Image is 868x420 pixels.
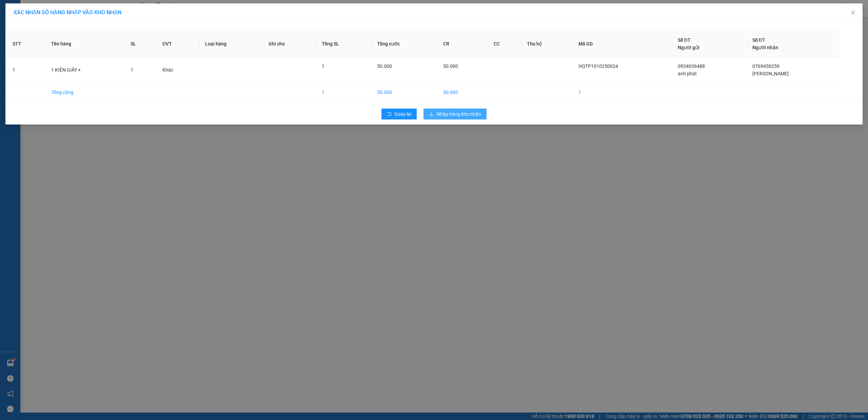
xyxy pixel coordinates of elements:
span: Số ĐT [678,37,691,43]
th: CC [488,31,521,57]
button: Close [844,3,863,22]
span: Người gửi [678,45,699,50]
span: 50.000 [443,63,458,69]
span: 1 [131,67,133,73]
span: 1 [322,63,324,69]
td: 1 [573,83,672,102]
td: 1 [7,57,46,83]
th: ĐVT [157,31,200,57]
td: 50.000 [438,83,488,102]
span: HQTP1010250024 [578,63,618,69]
span: close [850,10,856,15]
th: Thu hộ [521,31,573,57]
span: 0769450259 [752,63,780,69]
span: [PERSON_NAME] [752,71,789,76]
th: Tên hàng [46,31,125,57]
button: rollbackQuay lại [381,109,417,119]
span: XÁC NHẬN SỐ HÀNG NHẬP VÀO KHO NHẬN [14,9,121,16]
td: 1 [316,83,372,102]
th: CR [438,31,488,57]
th: Mã GD [573,31,672,57]
td: 1 KIỆN GIẤY + [46,57,125,83]
th: STT [7,31,46,57]
th: Tổng SL [316,31,372,57]
span: Quay lại [394,110,411,118]
button: downloadNhập hàng kho nhận [423,109,487,119]
th: Tổng cước [372,31,438,57]
span: 0934036488 [678,63,705,69]
td: Tổng cộng [46,83,125,102]
td: 50.000 [372,83,438,102]
span: rollback [387,112,392,117]
span: Số ĐT [752,37,765,43]
th: Loại hàng [200,31,263,57]
span: 50.000 [377,63,392,69]
td: Khác [157,57,200,83]
th: SL [125,31,157,57]
span: Người nhận [752,45,778,50]
span: anh phát [678,71,697,76]
th: Ghi chú [263,31,316,57]
span: Nhập hàng kho nhận [436,110,481,118]
span: download [429,112,434,117]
